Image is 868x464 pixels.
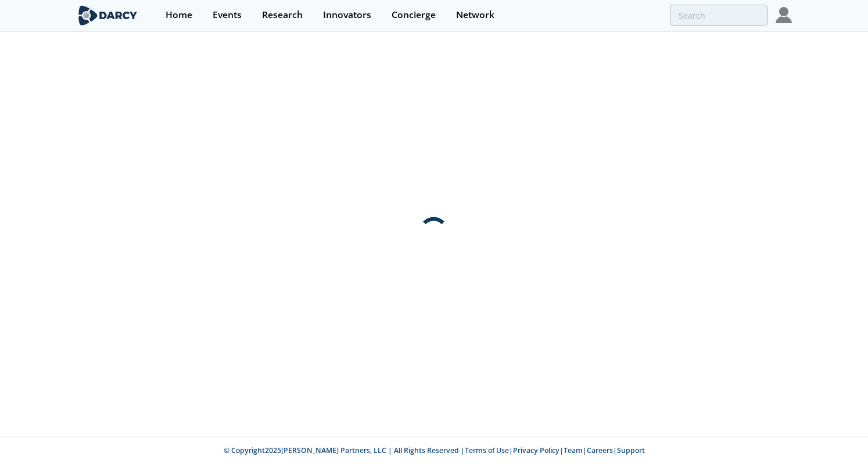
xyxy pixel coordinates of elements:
a: Careers [587,445,613,455]
div: Home [166,10,192,20]
div: Concierge [392,10,436,20]
div: Network [456,10,494,20]
input: Advanced Search [670,5,767,26]
a: Support [617,445,645,455]
img: logo-wide.svg [76,5,139,26]
p: © Copyright 2025 [PERSON_NAME] Partners, LLC | All Rights Reserved | | | | | [32,445,836,456]
div: Research [262,10,303,20]
a: Terms of Use [465,445,509,455]
a: Privacy Policy [513,445,559,455]
img: Profile [776,7,792,23]
div: Events [213,10,242,20]
div: Innovators [323,10,371,20]
a: Team [564,445,583,455]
